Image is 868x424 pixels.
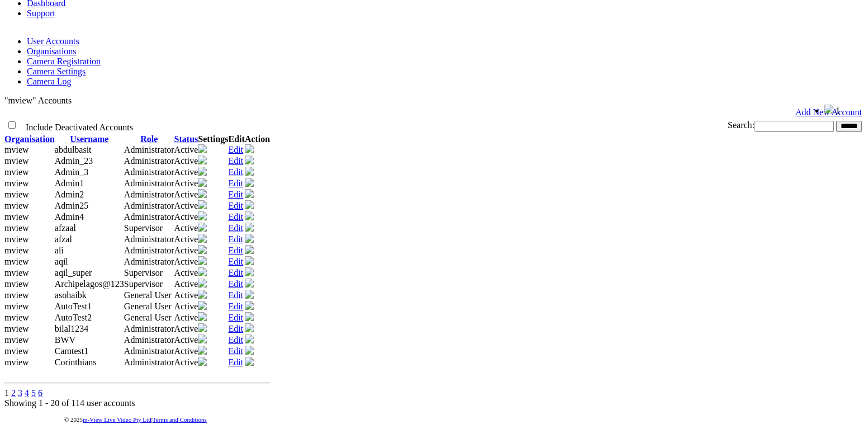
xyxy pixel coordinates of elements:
td: Administrator [124,178,174,189]
span: 1 [4,388,9,398]
a: Organisation [4,134,55,144]
img: user-active-green-icon.svg [245,290,254,299]
span: AutoTest2 [55,313,92,322]
a: m-View Live Video Pty Ltd [83,416,151,423]
td: Administrator [124,323,174,335]
img: user-active-green-icon.svg [245,312,254,321]
a: Camera Registration [27,56,101,66]
img: camera24.png [198,200,207,209]
a: Edit [229,324,244,333]
span: Admin1 [55,178,84,188]
span: asohaibk [55,290,87,300]
img: user-active-green-icon.svg [245,357,254,366]
span: mview [4,335,29,345]
a: Deactivate [245,179,254,189]
td: Active [174,144,198,156]
span: mview [4,290,29,300]
span: mview [4,156,29,166]
img: camera24.png [198,267,207,276]
a: Edit [229,346,244,356]
td: Administrator [124,211,174,223]
a: Deactivate [245,213,254,222]
a: Deactivate [245,336,254,345]
img: camera24.png [198,290,207,299]
span: Include Deactivated Accounts [26,123,133,132]
a: 4 [25,388,29,398]
a: 5 [31,388,36,398]
td: Administrator [124,144,174,156]
span: mview [4,178,29,188]
a: Camera Settings [27,67,86,76]
img: user-active-green-icon.svg [245,256,254,265]
img: user-active-green-icon.svg [245,301,254,310]
span: Admin_3 [55,167,88,177]
a: Edit [229,178,244,188]
a: User Accounts [27,36,79,46]
td: Supervisor [124,223,174,234]
a: Support [27,8,55,18]
td: Active [174,234,198,245]
span: AutoTest1 [55,301,92,311]
img: camera24.png [198,234,207,243]
a: Edit [229,335,244,345]
a: 3 [18,388,22,398]
span: mview [4,201,29,210]
img: camera24.png [198,189,207,198]
td: Active [174,335,198,346]
span: mview [4,324,29,333]
span: aqil [55,257,68,266]
td: Supervisor [124,267,174,279]
th: Settings [198,134,228,144]
a: Deactivate [245,302,254,312]
td: Administrator [124,245,174,256]
span: mview [4,167,29,177]
td: General User [124,290,174,301]
img: camera24.png [198,256,207,265]
a: Camera Log [27,77,72,86]
a: Status [174,134,198,144]
td: Active [174,323,198,335]
a: Deactivate [245,235,254,244]
img: camera24.png [198,245,207,254]
a: Edit [229,156,244,166]
span: Archipelagos@123 [55,279,124,289]
td: Active [174,189,198,200]
td: Administrator [124,200,174,211]
td: Active [174,279,198,290]
a: Edit [229,290,244,300]
span: Admin4 [55,212,84,222]
a: Deactivate [245,201,254,211]
span: mview [4,246,29,255]
span: mview [4,357,29,367]
a: Edit [229,223,244,233]
th: Edit [229,134,245,144]
a: Deactivate [245,280,254,289]
td: Active [174,156,198,167]
a: Deactivate [245,347,254,356]
a: Edit [229,212,244,222]
img: user-active-green-icon.svg [245,267,254,276]
span: bilal1234 [55,324,88,333]
span: Corinthians [55,357,97,367]
img: camera24.png [198,312,207,321]
a: Deactivate [245,190,254,200]
a: Terms and Conditions [153,416,207,423]
img: user-active-green-icon.svg [245,346,254,355]
a: Edit [229,357,244,367]
td: Active [174,178,198,189]
a: Deactivate [245,313,254,323]
a: Edit [229,279,244,289]
a: Username [70,134,108,144]
td: Administrator [124,189,174,200]
td: Active [174,211,198,223]
td: Administrator [124,234,174,245]
span: afzaal [55,223,76,233]
span: BWV [55,335,75,345]
span: mview [4,223,29,233]
span: mview [4,301,29,311]
a: 2 [11,388,16,398]
img: user-active-green-icon.svg [245,144,254,153]
span: Showing 1 - 20 of 114 user accounts [4,398,135,408]
td: Active [174,290,198,301]
img: camera24.png [198,211,207,220]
